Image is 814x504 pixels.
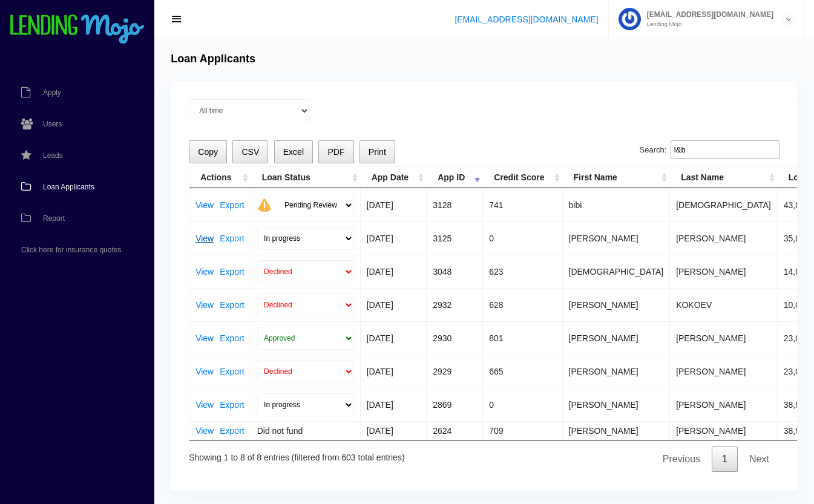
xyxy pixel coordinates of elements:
[483,288,562,321] td: 628
[563,355,671,388] td: [PERSON_NAME]
[483,355,562,388] td: 665
[189,167,251,188] th: Actions: activate to sort column ascending
[427,188,483,221] td: 3128
[220,234,244,243] a: Export
[483,221,562,255] td: 0
[563,421,671,440] td: [PERSON_NAME]
[43,152,63,159] span: Leads
[712,447,738,472] a: 1
[563,167,671,188] th: First Name: activate to sort column ascending
[195,234,214,243] a: View
[327,147,344,157] span: PDF
[195,301,214,309] a: View
[195,334,214,342] a: View
[361,188,427,221] td: [DATE]
[739,447,780,472] a: Next
[670,167,778,188] th: Last Name: activate to sort column ascending
[670,288,778,321] td: KOKOEV
[361,255,427,288] td: [DATE]
[189,140,227,164] button: Copy
[21,246,121,254] span: Click here for insurance quotes
[670,188,778,221] td: [DEMOGRAPHIC_DATA]
[427,355,483,388] td: 2929
[427,221,483,255] td: 3125
[220,401,244,409] a: Export
[220,367,244,376] a: Export
[563,188,671,221] td: bibi
[361,167,427,188] th: App Date: activate to sort column ascending
[220,201,244,209] a: Export
[427,167,483,188] th: App ID: activate to sort column ascending
[483,188,562,221] td: 741
[563,288,671,321] td: [PERSON_NAME]
[670,221,778,255] td: [PERSON_NAME]
[483,255,562,288] td: 623
[427,421,483,440] td: 2624
[670,355,778,388] td: [PERSON_NAME]
[671,140,780,160] input: Search:
[369,147,386,157] span: Print
[483,321,562,355] td: 801
[195,201,214,209] a: View
[43,215,65,222] span: Report
[641,11,773,18] span: [EMAIL_ADDRESS][DOMAIN_NAME]
[670,421,778,440] td: [PERSON_NAME]
[483,388,562,421] td: 0
[195,367,214,376] a: View
[641,21,773,27] small: Lending Mojo
[361,388,427,421] td: [DATE]
[563,255,671,288] td: [DEMOGRAPHIC_DATA]
[455,15,598,24] a: [EMAIL_ADDRESS][DOMAIN_NAME]
[361,221,427,255] td: [DATE]
[241,147,259,157] span: CSV
[198,147,218,157] span: Copy
[563,388,671,421] td: [PERSON_NAME]
[670,255,778,288] td: [PERSON_NAME]
[274,140,313,164] button: Excel
[361,321,427,355] td: [DATE]
[318,140,353,164] button: PDF
[427,321,483,355] td: 2930
[220,334,244,342] a: Export
[220,301,244,309] a: Export
[195,427,214,435] a: View
[189,444,404,464] div: Showing 1 to 8 of 8 entries (filtered from 603 total entries)
[195,401,214,409] a: View
[9,15,145,45] img: logo-small.png
[427,288,483,321] td: 2932
[232,140,268,164] button: CSV
[361,421,427,440] td: [DATE]
[220,267,244,276] a: Export
[670,321,778,355] td: [PERSON_NAME]
[652,447,711,472] a: Previous
[359,140,395,164] button: Print
[257,198,272,212] img: warning.png
[43,89,61,96] span: Apply
[251,167,361,188] th: Loan Status: activate to sort column ascending
[427,388,483,421] td: 2869
[195,267,214,276] a: View
[563,321,671,355] td: [PERSON_NAME]
[563,221,671,255] td: [PERSON_NAME]
[171,53,255,66] h4: Loan Applicants
[43,120,62,128] span: Users
[251,421,361,440] td: Did not fund
[483,421,562,440] td: 709
[361,355,427,388] td: [DATE]
[619,8,641,30] img: Profile image
[361,288,427,321] td: [DATE]
[283,147,304,157] span: Excel
[427,255,483,288] td: 3048
[670,388,778,421] td: [PERSON_NAME]
[43,183,94,191] span: Loan Applicants
[483,167,562,188] th: Credit Score: activate to sort column ascending
[640,140,780,160] label: Search:
[220,427,244,435] a: Export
